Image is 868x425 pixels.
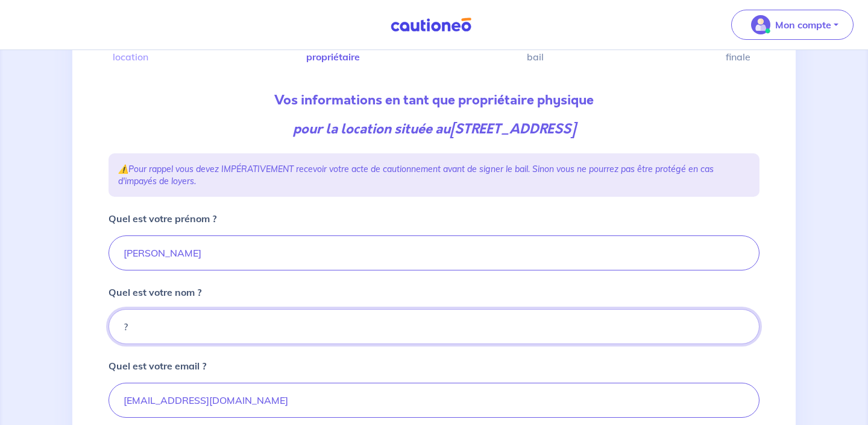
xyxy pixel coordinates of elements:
p: Quel est votre nom ? [108,285,201,299]
input: Daniel [108,235,759,270]
p: Quel est votre email ? [108,359,206,373]
em: pour la location située au [293,120,575,138]
strong: [STREET_ADDRESS] [450,120,575,138]
button: illu_account_valid_menu.svgMon compte [731,10,854,40]
input: duteuil@gmail.com [108,383,759,418]
label: Informations location [118,37,142,62]
img: illu_account_valid_menu.svg [751,15,770,34]
p: Mon compte [775,18,831,32]
p: Vos informations en tant que propriétaire physique [108,91,759,110]
p: ⚠️ [118,163,750,187]
label: Validation finale [726,37,750,62]
img: Cautioneo [386,18,476,33]
input: Duteuil [108,309,759,344]
label: Informations propriétaire [321,37,345,62]
em: Pour rappel vous devez IMPÉRATIVEMENT recevoir votre acte de cautionnement avant de signer le bai... [118,164,714,187]
p: Quel est votre prénom ? [108,211,216,226]
label: Informations bail [523,37,547,62]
